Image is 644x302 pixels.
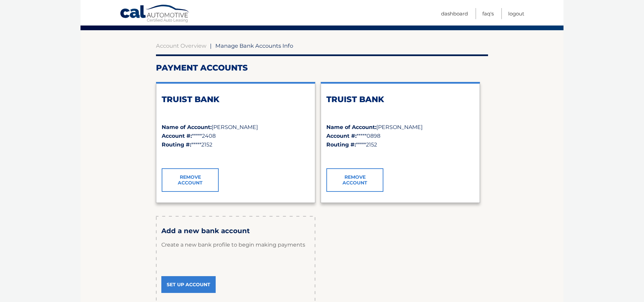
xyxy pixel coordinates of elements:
[156,63,488,73] h2: Payment Accounts
[326,133,357,139] strong: Account #:
[376,124,423,130] span: [PERSON_NAME]
[326,94,474,104] h2: TRUIST BANK
[210,42,212,49] span: |
[508,8,524,19] a: Logout
[162,168,219,192] a: Remove Account
[326,153,331,159] span: ✓
[120,4,190,24] a: Cal Automotive
[162,141,191,148] strong: Routing #:
[161,276,216,293] a: Set Up Account
[441,8,468,19] a: Dashboard
[212,124,258,130] span: [PERSON_NAME]
[162,124,212,130] strong: Name of Account:
[162,153,166,159] span: ✓
[215,42,293,49] span: Manage Bank Accounts Info
[326,124,376,130] strong: Name of Account:
[161,235,310,255] p: Create a new bank profile to begin making payments
[162,94,310,104] h2: TRUIST BANK
[326,141,356,148] strong: Routing #:
[326,168,383,192] a: Remove Account
[482,8,494,19] a: FAQ's
[156,42,206,49] a: Account Overview
[161,227,310,235] h3: Add a new bank account
[162,133,192,139] strong: Account #:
